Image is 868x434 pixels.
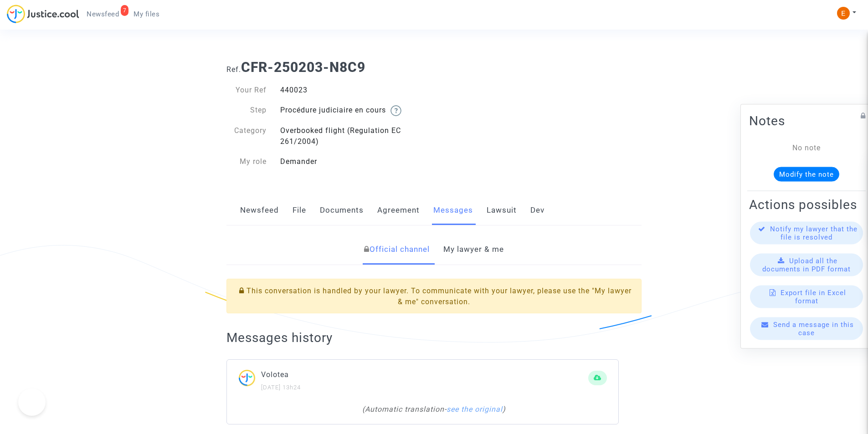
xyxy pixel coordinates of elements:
[487,195,517,225] a: Lawsuit
[273,125,434,147] div: Overbooked flight (Regulation EC 261/2004)
[220,105,273,116] div: Step
[226,279,642,313] div: This conversation is handled by your lawyer. To communicate with your lawyer, please use the "My ...
[266,404,602,415] div: ( - )
[79,7,126,21] a: 7Newsfeed
[763,142,850,153] div: No note
[749,112,864,128] h2: Notes
[273,156,434,167] div: Demander
[781,288,846,305] span: Export file in Excel format
[293,195,306,225] a: File
[364,235,430,265] a: Official channel
[220,85,273,96] div: Your Ref
[320,195,364,225] a: Documents
[273,105,434,116] div: Procédure judiciaire en cours
[240,195,279,225] a: Newsfeed
[762,256,851,273] span: Upload all the documents in PDF format
[220,125,273,147] div: Category
[837,7,850,20] img: ACg8ocIeiFvHKe4dA5oeRFd_CiCnuxWUEc1A2wYhRJE3TTWt=s96-c
[773,320,854,337] span: Send a message in this case
[530,195,544,225] a: Dev
[7,5,79,23] img: jc-logo.svg
[774,167,839,181] button: Modify the note
[749,196,864,212] h2: Actions possibles
[365,405,444,414] span: Automatic translation
[220,156,273,167] div: My role
[87,10,119,18] span: Newsfeed
[273,85,434,96] div: 440023
[121,5,129,16] div: 7
[261,384,301,391] small: [DATE] 13h24
[241,59,365,75] b: CFR-250203-N8C9
[390,105,401,116] img: help.svg
[443,235,504,265] a: My lawyer & me
[226,330,642,346] h2: Messages history
[238,369,261,392] img: ...
[447,405,503,414] a: see the original
[433,195,473,225] a: Messages
[226,65,241,74] span: Ref.
[377,195,420,225] a: Agreement
[18,388,46,416] iframe: Help Scout Beacon - Open
[261,369,588,380] p: Volotea
[134,10,159,18] span: My files
[770,225,858,241] span: Notify my lawyer that the file is resolved
[126,7,167,21] a: My files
